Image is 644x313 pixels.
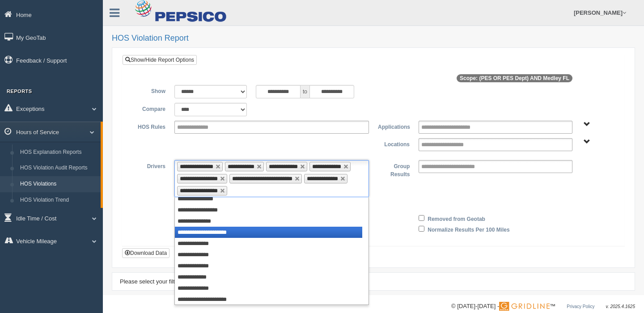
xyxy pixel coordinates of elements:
label: Compare [129,103,170,114]
label: Normalize Results Per 100 Miles [428,224,509,234]
label: Group Results [373,160,414,178]
label: Show [129,85,170,96]
label: Removed from Geotab [428,213,485,224]
label: HOS Rules [129,121,170,131]
span: Please select your filter options above and click "Apply Filters" to view your report. [120,278,331,285]
span: Scope: (PES OR PES Dept) AND Medley FL [457,74,572,82]
label: Drivers [129,160,170,171]
a: Privacy Policy [567,304,594,309]
span: to [301,85,309,98]
div: © [DATE]-[DATE] - ™ [451,302,635,311]
a: HOS Violation Audit Reports [16,160,101,176]
a: Show/Hide Report Options [123,55,197,65]
img: Gridline [499,302,550,311]
label: Locations [373,138,414,149]
a: HOS Explanation Reports [16,144,101,161]
label: Applications [373,121,414,131]
a: HOS Violations [16,176,101,192]
span: v. 2025.4.1625 [606,304,635,309]
button: Download Data [122,248,169,258]
h2: HOS Violation Report [112,34,635,43]
a: HOS Violation Trend [16,192,101,208]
